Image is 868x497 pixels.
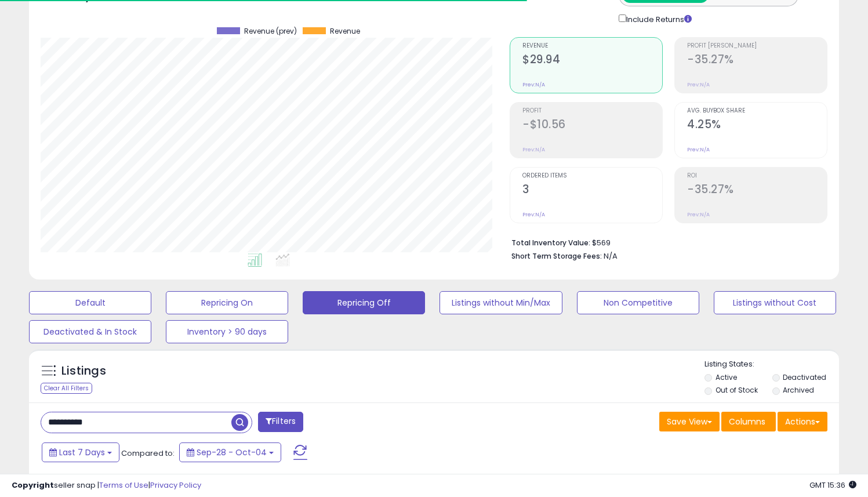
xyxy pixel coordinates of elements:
small: Prev: N/A [522,146,545,153]
div: Clear All Filters [41,383,92,394]
span: Revenue [330,27,360,35]
span: N/A [604,251,618,262]
span: Sep-28 - Oct-04 [197,447,267,458]
div: seller snap | | [12,480,201,491]
span: 2025-10-12 15:36 GMT [809,480,856,491]
label: Archived [783,385,814,395]
button: Non Competitive [577,291,699,314]
button: Inventory > 90 days [166,320,288,343]
button: Repricing Off [303,291,425,314]
button: Sep-28 - Oct-04 [179,442,281,462]
span: ROI [687,173,827,179]
button: Last 7 Days [42,442,119,462]
button: Deactivated & In Stock [29,320,151,343]
h2: -$10.56 [522,118,662,133]
button: Repricing On [166,291,288,314]
span: Last 7 Days [59,447,105,458]
small: Prev: N/A [687,81,710,88]
strong: Copyright [12,480,54,491]
small: Prev: N/A [522,81,545,88]
small: Prev: N/A [522,211,545,218]
b: Total Inventory Value: [511,238,590,248]
h2: -35.27% [687,53,827,68]
label: Deactivated [783,372,826,382]
button: Listings without Min/Max [440,291,562,314]
b: Short Term Storage Fees: [511,251,602,261]
button: Actions [778,412,827,431]
div: Displaying 1 to 2 of 2 items [731,473,827,484]
h2: -35.27% [687,183,827,198]
label: Active [716,372,737,382]
small: Prev: N/A [687,146,710,153]
label: Out of Stock [716,385,758,395]
button: Save View [659,412,720,431]
button: Filters [258,412,303,432]
p: Listing States: [704,359,839,370]
a: Privacy Policy [150,480,201,491]
span: Revenue [522,43,662,49]
small: Prev: N/A [687,211,710,218]
h2: $29.94 [522,53,662,68]
h5: Listings [61,363,106,379]
span: Profit [PERSON_NAME] [687,43,827,49]
span: Profit [522,108,662,114]
a: Terms of Use [99,480,148,491]
button: Listings without Cost [714,291,836,314]
h2: 4.25% [687,118,827,133]
span: Revenue (prev) [244,27,297,35]
h2: 3 [522,183,662,198]
span: Ordered Items [522,173,662,179]
button: Default [29,291,151,314]
span: Columns [729,416,765,427]
span: Compared to: [121,448,175,459]
div: Include Returns [610,12,706,26]
span: Avg. Buybox Share [687,108,827,114]
button: Columns [721,412,776,431]
li: $569 [511,235,819,249]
